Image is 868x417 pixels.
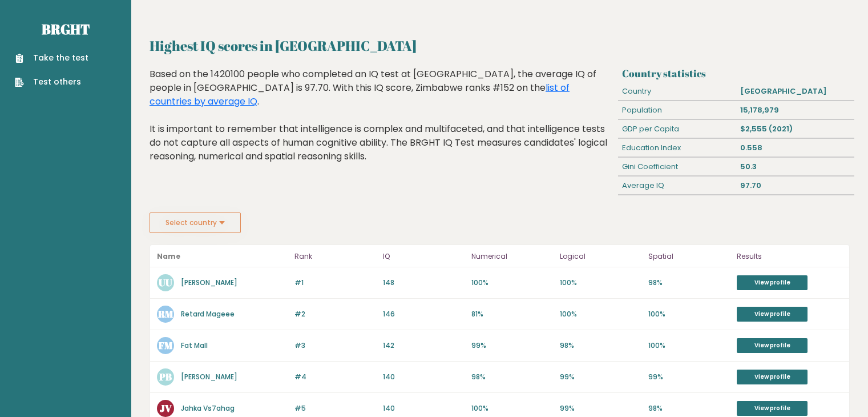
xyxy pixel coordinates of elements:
[622,67,850,79] h3: Country statistics
[150,35,850,56] h2: Highest IQ scores in [GEOGRAPHIC_DATA]
[736,120,854,138] div: $2,555 (2021)
[383,278,465,288] p: 148
[181,340,208,350] a: Fat Mall
[15,76,88,88] a: Test others
[618,139,736,157] div: Education Index
[471,278,553,288] p: 100%
[736,82,854,101] div: [GEOGRAPHIC_DATA]
[471,250,553,263] p: Numerical
[15,52,88,64] a: Take the test
[159,276,172,289] text: UU
[294,278,376,288] p: #1
[42,20,90,38] a: Brght
[648,403,730,414] p: 98%
[383,340,465,351] p: 142
[383,250,465,263] p: IQ
[736,158,854,176] div: 50.3
[560,250,641,263] p: Logical
[737,370,808,384] a: View profile
[158,307,173,320] text: RM
[294,372,376,382] p: #4
[294,309,376,319] p: #2
[736,139,854,157] div: 0.558
[737,401,808,416] a: View profile
[181,309,235,319] a: Retard Mageee
[648,250,730,263] p: Spatial
[471,340,553,351] p: 99%
[159,339,173,352] text: FM
[150,81,570,108] a: list of countries by average IQ
[383,372,465,382] p: 140
[383,309,465,319] p: 146
[736,177,854,195] div: 97.70
[618,82,736,101] div: Country
[618,120,736,138] div: GDP per Capita
[648,309,730,319] p: 100%
[157,251,180,261] b: Name
[560,278,641,288] p: 100%
[737,307,808,322] a: View profile
[648,278,730,288] p: 98%
[181,372,237,382] a: [PERSON_NAME]
[648,372,730,382] p: 99%
[181,278,237,287] a: [PERSON_NAME]
[560,372,641,382] p: 99%
[471,309,553,319] p: 81%
[560,403,641,414] p: 99%
[150,67,613,181] div: Based on the 1420100 people who completed an IQ test at [GEOGRAPHIC_DATA], the average IQ of peop...
[150,212,241,233] button: Select country
[159,370,172,383] text: PB
[560,309,641,319] p: 100%
[737,275,808,290] a: View profile
[737,338,808,353] a: View profile
[618,101,736,119] div: Population
[560,340,641,351] p: 98%
[383,403,465,414] p: 140
[294,250,376,263] p: Rank
[181,403,235,413] a: Jahka Vs7ahag
[618,177,736,195] div: Average IQ
[737,250,842,263] p: Results
[471,403,553,414] p: 100%
[294,340,376,351] p: #3
[736,101,854,119] div: 15,178,979
[471,372,553,382] p: 98%
[618,158,736,176] div: Gini Coefficient
[160,402,172,415] text: JV
[294,403,376,414] p: #5
[648,340,730,351] p: 100%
